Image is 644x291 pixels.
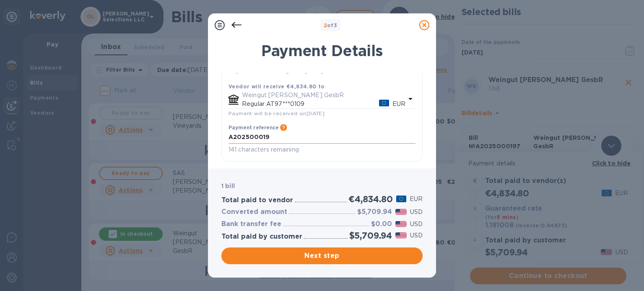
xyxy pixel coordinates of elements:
[410,208,423,216] p: USD
[228,251,416,261] span: Next step
[371,220,392,228] h3: $0.00
[392,100,405,108] p: EUR
[221,247,423,264] button: Next step
[395,209,407,215] img: USD
[229,83,325,90] b: Vendor will receive €4,834.80 to
[348,194,392,204] h2: €4,834.80
[349,230,392,241] h2: $5,709.94
[221,233,302,241] h3: Total paid by customer
[221,42,423,59] h1: Payment Details
[395,221,407,227] img: USD
[222,19,422,161] div: default-method
[229,134,415,141] textarea: A20250001
[324,22,338,28] b: of 3
[410,195,423,203] p: EUR
[357,208,392,216] h3: $5,709.94
[221,220,281,228] h3: Bank transfer fee
[242,91,405,100] p: Weingut [PERSON_NAME] GesbR
[229,110,325,116] span: Payment will be received on [DATE]
[221,196,293,204] h3: Total paid to vendor
[221,183,235,189] b: 1 bill
[324,22,327,28] span: 2
[229,145,415,155] p: 141 characters remaining
[229,68,323,74] span: Payment will be charged on [DATE]
[410,231,423,240] p: USD
[410,220,423,229] p: USD
[229,125,278,131] h3: Payment reference
[221,208,287,216] h3: Converted amount
[242,100,379,108] p: Regular AT97***0109
[395,232,407,238] img: USD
